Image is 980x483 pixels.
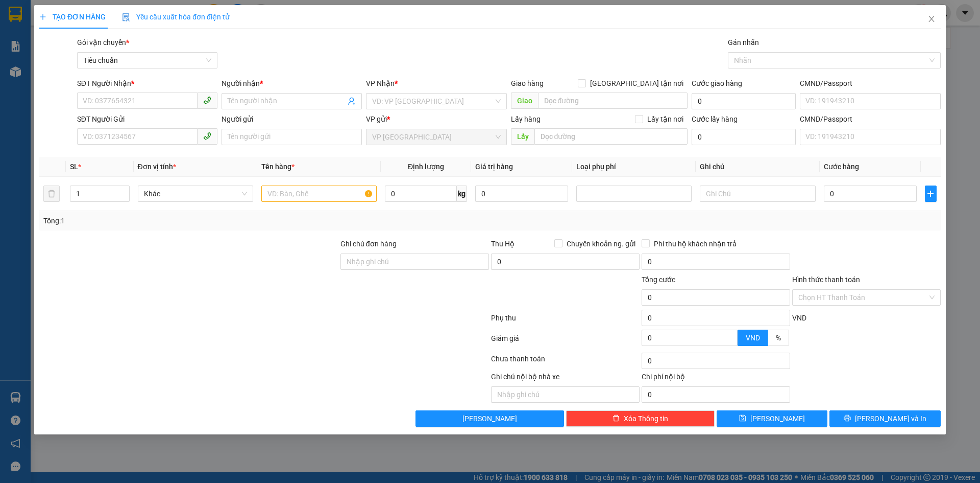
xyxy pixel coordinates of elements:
[340,254,489,270] input: Ghi chú đơn hàng
[457,186,467,202] span: kg
[408,163,444,171] span: Định lượng
[118,186,129,194] span: Increase Value
[844,415,851,423] span: printer
[729,339,735,345] span: down
[77,38,129,47] span: Gói vận chuyển
[490,353,641,371] div: Chưa thanh toán
[692,93,796,109] input: Cước giao hàng
[917,5,946,34] button: Close
[792,275,860,284] label: Hình thức thanh toán
[490,333,641,351] div: Giảm giá
[717,410,827,427] button: save[PERSON_NAME]
[567,410,715,427] button: deleteXóa Thông tin
[696,157,820,177] th: Ghi chú
[475,186,568,202] input: 0
[792,314,806,322] span: VND
[348,97,356,105] span: user-add
[43,186,60,202] button: delete
[692,115,738,123] label: Cước lấy hàng
[261,186,377,202] input: VD: Bàn, Ghế
[138,163,176,171] span: Đơn vị tính
[511,115,541,123] span: Lấy hàng
[692,129,796,145] input: Cước lấy hàng
[491,371,640,386] div: Ghi chú nội bộ nhà xe
[463,413,518,424] span: [PERSON_NAME]
[475,163,513,171] span: Giá trị hàng
[144,186,247,201] span: Khác
[700,186,816,202] input: Ghi Chú
[490,312,641,330] div: Phụ thu
[643,113,688,125] span: Lấy tận nơi
[77,78,217,89] div: SĐT Người Nhận
[122,13,130,21] img: icon
[624,413,668,424] span: Xóa Thông tin
[650,238,741,249] span: Phí thu hộ khách nhận trả
[728,38,759,47] label: Gán nhãn
[261,163,295,171] span: Tên hàng
[340,240,397,248] label: Ghi chú đơn hàng
[416,410,565,427] button: [PERSON_NAME]
[824,163,859,171] span: Cước hàng
[39,13,106,21] span: TẠO ĐƠN HÀNG
[726,330,737,338] span: Increase Value
[222,78,362,89] div: Người nhận
[43,215,378,226] div: Tổng: 1
[572,157,696,177] th: Loại phụ phí
[511,93,538,109] span: Giao
[830,410,941,427] button: printer[PERSON_NAME] và In
[927,15,936,23] span: close
[538,93,688,109] input: Dọc đường
[925,190,936,198] span: plus
[534,128,688,145] input: Dọc đường
[83,53,211,68] span: Tiêu chuẩn
[612,415,620,423] span: delete
[203,96,211,104] span: phone
[366,79,395,87] span: VP Nhận
[586,78,688,89] span: [GEOGRAPHIC_DATA] tận nơi
[740,415,747,423] span: save
[642,275,675,284] span: Tổng cước
[203,132,211,140] span: phone
[511,128,534,145] span: Lấy
[122,13,230,21] span: Yêu cầu xuất hóa đơn điện tử
[729,331,735,337] span: up
[511,79,544,87] span: Giao hàng
[751,413,805,424] span: [PERSON_NAME]
[121,195,127,201] span: down
[77,113,217,125] div: SĐT Người Gửi
[491,386,640,403] input: Nhập ghi chú
[642,371,790,386] div: Chi phí nội bộ
[70,163,79,171] span: SL
[222,113,362,125] div: Người gửi
[855,413,926,424] span: [PERSON_NAME] và In
[692,79,742,87] label: Cước giao hàng
[118,194,129,201] span: Decrease Value
[121,188,127,194] span: up
[39,13,46,20] span: plus
[373,129,501,145] span: VP Đà Lạt
[925,186,936,202] button: plus
[562,238,640,249] span: Chuyển khoản ng. gửi
[800,78,940,89] div: CMND/Passport
[746,334,760,342] span: VND
[800,113,940,125] div: CMND/Passport
[491,240,514,248] span: Thu Hộ
[726,338,737,346] span: Decrease Value
[366,113,507,125] div: VP gửi
[776,334,781,342] span: %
